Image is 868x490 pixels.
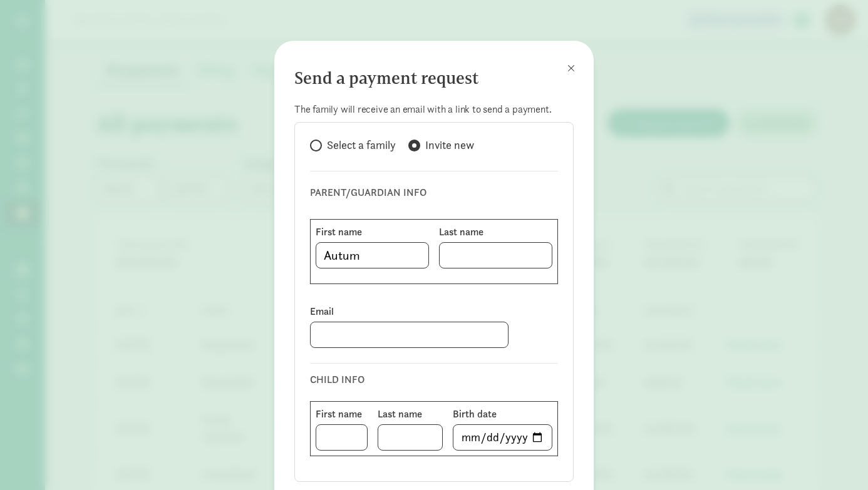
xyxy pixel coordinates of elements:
[294,66,574,91] h3: Send a payment request
[310,304,558,319] label: Email
[316,225,429,240] label: First name
[805,430,868,490] iframe: Chat Widget
[378,407,443,422] label: Last name
[310,374,558,386] h6: CHILD INFO
[316,407,368,422] label: First name
[310,186,558,199] h6: PARENT/GUARDIAN INFO
[327,138,396,153] span: Select a family
[439,225,552,240] label: Last name
[425,138,474,153] span: Invite new
[294,102,574,117] p: The family will receive an email with a link to send a payment.
[453,407,552,422] label: Birth date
